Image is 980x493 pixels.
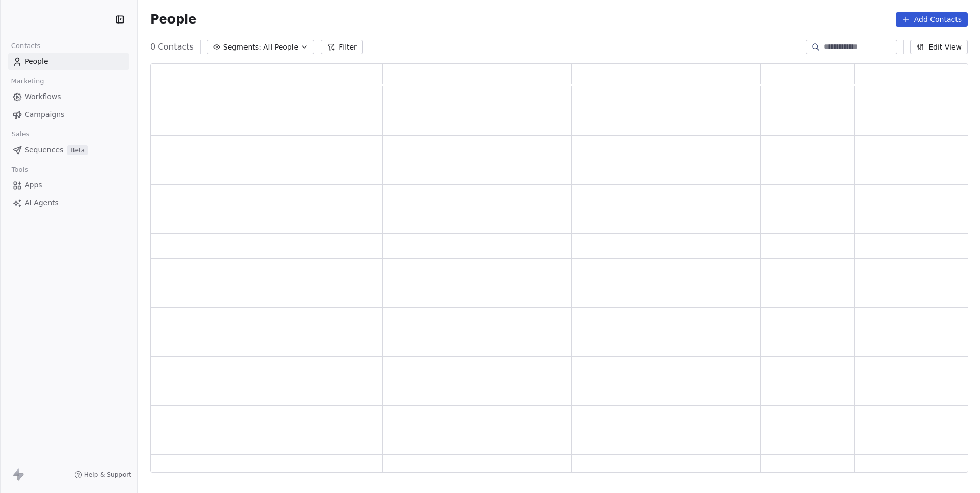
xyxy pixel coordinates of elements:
span: People [24,56,48,67]
span: Workflows [24,91,61,102]
span: Beta [67,145,88,155]
span: 0 Contacts [150,41,194,53]
a: AI Agents [8,195,129,212]
span: Sales [7,127,34,142]
button: Filter [321,40,363,54]
span: Contacts [7,38,45,54]
span: Sequences [24,145,63,155]
a: Apps [8,177,129,194]
a: Workflows [8,88,129,105]
span: Campaigns [24,109,64,120]
a: Help & Support [74,471,131,479]
span: Apps [24,180,42,191]
span: Help & Support [84,471,131,479]
button: Add Contacts [896,12,968,27]
span: Tools [7,162,32,177]
span: Marketing [7,74,48,89]
span: People [150,12,197,27]
button: Edit View [910,40,968,54]
span: All People [263,42,298,53]
a: SequencesBeta [8,142,129,158]
span: Segments: [223,42,261,53]
a: Campaigns [8,106,129,123]
span: AI Agents [24,198,59,208]
a: People [8,53,129,70]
